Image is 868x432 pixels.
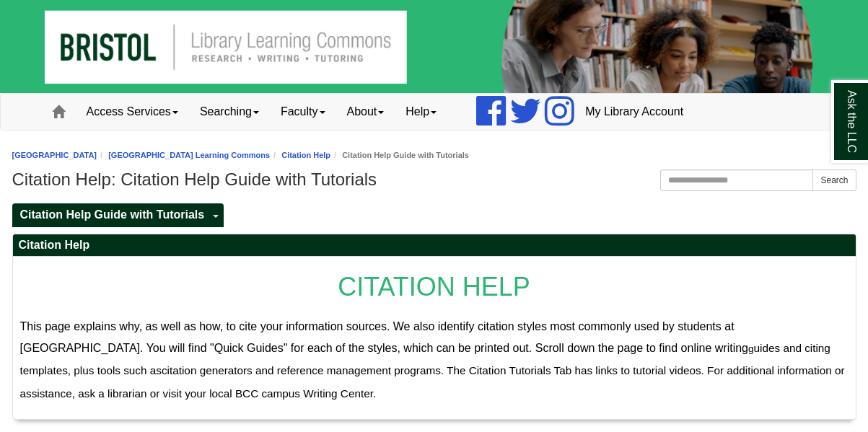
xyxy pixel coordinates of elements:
a: About [336,94,395,130]
h1: Citation Help: Citation Help Guide with Tutorials [12,169,856,190]
nav: breadcrumb [12,149,856,162]
span: This page explains why, as well as how, to cite your information sources. We also identify citati... [20,320,754,354]
div: Guide Pages [12,202,856,226]
span: citation generators and reference management programs. The Citation Tutorials Tab has links to tu... [20,364,845,400]
a: [GEOGRAPHIC_DATA] [12,151,97,159]
a: Access Services [76,94,189,130]
button: Search [812,169,856,191]
a: Help [395,94,447,130]
a: Searching [189,94,270,130]
span: Citation Help Guide with Tutorials [20,208,205,221]
span: g [748,343,754,354]
span: CITATION HELP [338,272,530,301]
a: Citation Help Guide with Tutorials [12,203,209,227]
a: My Library Account [574,94,694,130]
li: Citation Help Guide with Tutorials [330,149,469,162]
a: Citation Help [281,151,330,159]
a: Faculty [270,94,336,130]
h2: Citation Help [13,234,856,257]
a: [GEOGRAPHIC_DATA] Learning Commons [108,151,270,159]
